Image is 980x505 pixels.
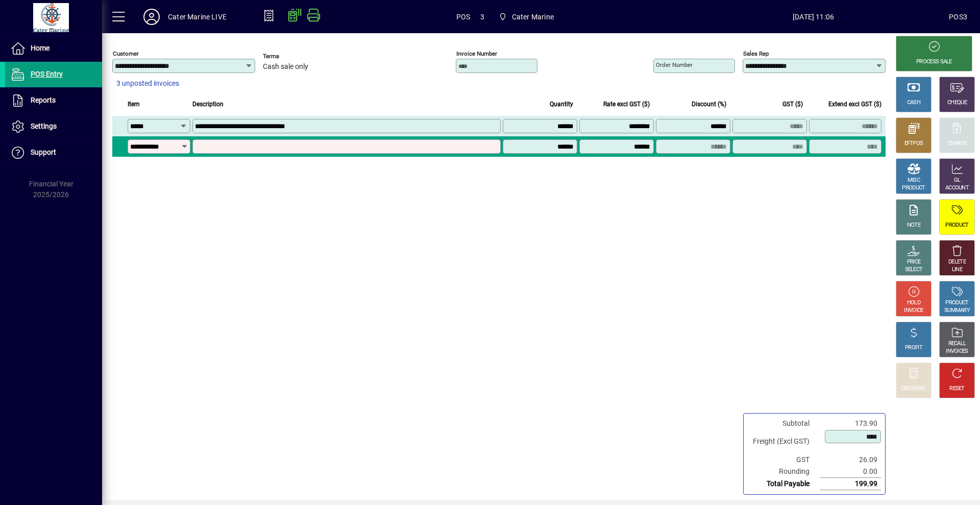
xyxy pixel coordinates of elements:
[748,454,820,466] td: GST
[948,340,966,348] div: RECALL
[949,9,967,25] div: POS3
[820,418,881,429] td: 173.90
[128,99,140,110] span: Item
[945,299,968,307] div: PRODUCT
[902,184,925,192] div: PRODUCT
[5,140,102,165] a: Support
[263,53,324,60] span: Terms
[947,99,967,107] div: CHEQUE
[456,50,497,57] mat-label: Invoice number
[603,99,650,110] span: Rate excl GST ($)
[954,177,961,184] div: GL
[820,466,881,478] td: 0.00
[116,78,179,89] span: 3 unposted invoices
[905,266,923,274] div: SELECT
[113,50,139,57] mat-label: Customer
[952,266,962,274] div: LINE
[5,88,102,113] a: Reports
[907,258,921,266] div: PRICE
[907,222,920,229] div: NOTE
[904,140,923,148] div: EFTPOS
[907,99,920,107] div: CASH
[31,148,56,156] span: Support
[31,122,57,130] span: Settings
[263,63,308,71] span: Cash sale only
[820,454,881,466] td: 26.09
[550,99,573,110] span: Quantity
[5,36,102,61] a: Home
[168,9,227,25] div: Cater Marine LIVE
[916,58,952,66] div: PROCESS SALE
[678,9,949,25] span: [DATE] 11:06
[31,44,50,52] span: Home
[944,307,970,315] div: SUMMARY
[192,99,224,110] span: Description
[656,61,693,68] mat-label: Order number
[31,70,63,78] span: POS Entry
[828,99,881,110] span: Extend excl GST ($)
[948,258,966,266] div: DELETE
[480,9,484,25] span: 3
[748,478,820,490] td: Total Payable
[456,9,471,25] span: POS
[946,348,968,355] div: INVOICES
[949,385,965,393] div: RESET
[135,8,168,26] button: Profile
[908,177,920,184] div: MISC
[907,299,920,307] div: HOLD
[5,114,102,139] a: Settings
[512,9,554,25] span: Cater Marine
[31,96,56,104] span: Reports
[782,99,803,110] span: GST ($)
[748,418,820,429] td: Subtotal
[112,75,183,93] button: 3 unposted invoices
[743,50,769,57] mat-label: Sales rep
[905,344,922,352] div: PROFIT
[904,307,923,315] div: INVOICE
[748,429,820,454] td: Freight (Excl GST)
[692,99,726,110] span: Discount (%)
[945,184,969,192] div: ACCOUNT
[901,385,926,393] div: DISCOUNT
[820,478,881,490] td: 199.99
[495,8,558,26] span: Cater Marine
[945,222,968,229] div: PRODUCT
[947,140,967,148] div: CHARGE
[748,466,820,478] td: Rounding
